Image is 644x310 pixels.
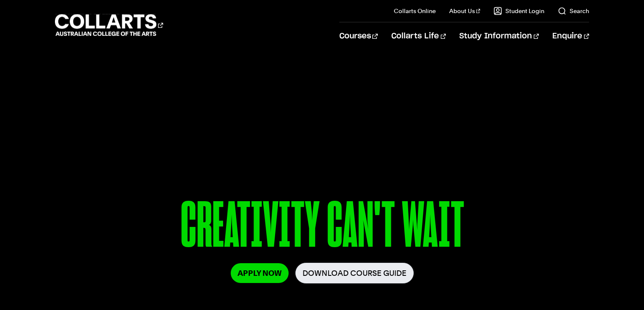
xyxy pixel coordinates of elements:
[558,7,589,15] a: Search
[73,193,572,263] p: CREATIVITY CAN'T WAIT
[494,7,544,15] a: Student Login
[295,263,414,283] a: Download Course Guide
[394,7,436,15] a: Collarts Online
[459,22,539,50] a: Study Information
[449,7,480,15] a: About Us
[231,263,289,283] a: Apply Now
[55,13,163,37] div: Go to homepage
[552,22,589,50] a: Enquire
[339,22,378,50] a: Courses
[391,22,446,50] a: Collarts Life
